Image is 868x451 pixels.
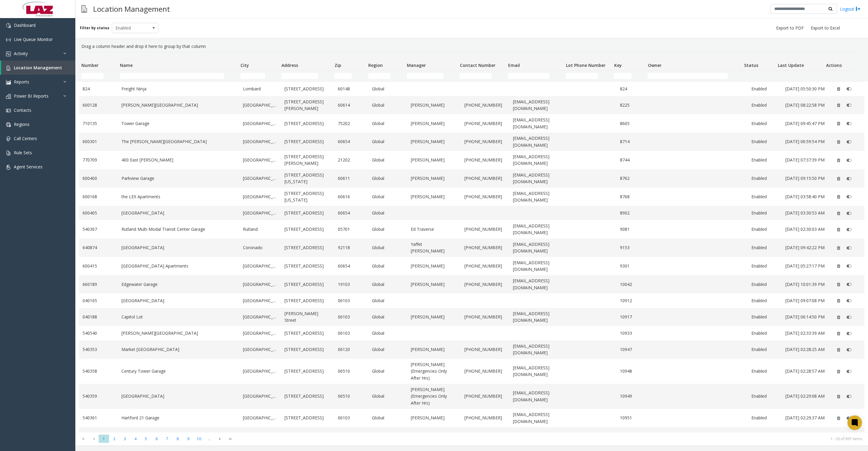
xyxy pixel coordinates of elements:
a: [EMAIL_ADDRESS][DOMAIN_NAME] [513,153,564,167]
a: [PERSON_NAME] [411,120,457,127]
a: 10951 [620,415,647,421]
a: 60611 [338,175,365,182]
a: [DATE] 09:45:47 PM [785,120,827,127]
a: [DATE] 03:58:40 PM [785,193,827,200]
a: Global [372,157,404,163]
a: [DATE] 09:15:50 PM [785,175,827,182]
a: 75202 [338,120,365,127]
span: Page 4 [130,435,141,443]
a: [EMAIL_ADDRESS][DOMAIN_NAME] [513,343,564,356]
a: Enabled [751,415,778,421]
a: [EMAIL_ADDRESS][DOMAIN_NAME] [513,411,564,425]
a: [GEOGRAPHIC_DATA] [243,393,277,399]
a: Enabled [751,157,778,163]
span: [DATE] 07:37:39 PM [785,157,825,163]
a: [DATE] 05:50:30 PM [785,86,827,92]
a: [DATE] 02:29:08 AM [785,393,827,399]
a: [STREET_ADDRESS][PERSON_NAME] [285,99,331,112]
span: Page 5 [141,435,151,443]
a: Global [372,368,404,374]
a: 06103 [338,415,365,421]
a: 60654 [338,263,365,269]
a: Freight Ninja [121,86,236,92]
a: 8762 [620,175,647,182]
a: 040188 [83,314,114,320]
a: 540358 [83,368,114,374]
a: 040165 [83,297,114,304]
a: [EMAIL_ADDRESS][DOMAIN_NAME] [513,365,564,378]
a: 8714 [620,138,647,145]
input: Region Filter [368,73,390,79]
a: [PHONE_NUMBER] [464,415,506,421]
input: Address Filter [281,73,318,79]
a: Enabled [751,281,778,288]
a: 60654 [338,210,365,216]
a: [GEOGRAPHIC_DATA] [243,263,277,269]
span: [DATE] 05:50:30 PM [785,86,825,92]
a: [STREET_ADDRESS] [285,120,331,127]
a: [STREET_ADDRESS] [285,297,331,304]
a: Global [372,297,404,304]
span: Page 6 [151,435,162,443]
a: 10912 [620,297,647,304]
span: Page 2 [109,435,120,443]
a: [PERSON_NAME] (Emergencies Only After Hrs) [411,361,457,381]
th: Status [742,52,775,70]
a: 19103 [338,281,365,288]
a: [EMAIL_ADDRESS][DOMAIN_NAME] [513,277,564,291]
span: [DATE] 05:27:17 PM [785,263,825,269]
a: 824 [620,86,647,92]
a: [PERSON_NAME][GEOGRAPHIC_DATA] [121,102,236,108]
a: [PERSON_NAME] Street [285,310,331,324]
a: 06103 [338,297,365,304]
a: 600405 [83,210,114,216]
a: 10948 [620,368,647,374]
a: [EMAIL_ADDRESS][DOMAIN_NAME] [513,390,564,403]
a: [EMAIL_ADDRESS][DOMAIN_NAME] [513,223,564,236]
span: Live Queue Monitor [14,36,53,42]
a: 9301 [620,263,647,269]
a: [PHONE_NUMBER] [464,175,506,182]
a: 400 East [PERSON_NAME] [121,157,236,163]
span: [DATE] 09:45:47 PM [785,121,825,126]
a: [DATE] 02:31:11 AM [785,431,827,438]
a: Global [372,138,404,145]
a: Global [372,244,404,251]
img: 'icon' [6,94,11,99]
span: [DATE] 02:30:03 AM [785,226,825,232]
a: [DATE] 07:37:39 PM [785,157,827,163]
a: [STREET_ADDRESS] [285,368,331,374]
a: 600301 [83,138,114,145]
a: [PHONE_NUMBER] [464,157,506,163]
span: [DATE] 10:01:39 PM [785,281,825,287]
span: [DATE] 02:29:37 AM [785,415,825,421]
a: Global [372,175,404,182]
a: 10917 [620,314,647,320]
a: the LEX Apartments [121,193,236,200]
a: 540353 [83,346,114,353]
img: 'icon' [6,122,11,127]
a: [STREET_ADDRESS] [285,393,331,399]
a: [PHONE_NUMBER] [464,120,506,127]
img: 'icon' [6,23,11,28]
a: [STREET_ADDRESS] [285,138,331,145]
a: [PERSON_NAME] [411,102,457,108]
a: [GEOGRAPHIC_DATA] [243,314,277,320]
a: 06103 [338,314,365,320]
a: Lombard [243,86,277,92]
span: Export to PDF [776,25,804,31]
a: Enabled [751,431,778,438]
img: pageIcon [81,2,87,16]
a: Global [372,86,404,92]
a: [GEOGRAPHIC_DATA] [121,210,236,216]
input: Zip Filter [335,73,352,79]
a: 60616 [338,193,365,200]
a: [PHONE_NUMBER] [464,393,506,399]
span: [DATE] 02:29:08 AM [785,393,825,399]
a: [STREET_ADDRESS] [285,346,331,353]
a: Parkview Garage [121,175,236,182]
a: 540361 [83,415,114,421]
a: Enabled [751,102,778,108]
a: [GEOGRAPHIC_DATA] [243,193,277,200]
a: 10947 [620,346,647,353]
